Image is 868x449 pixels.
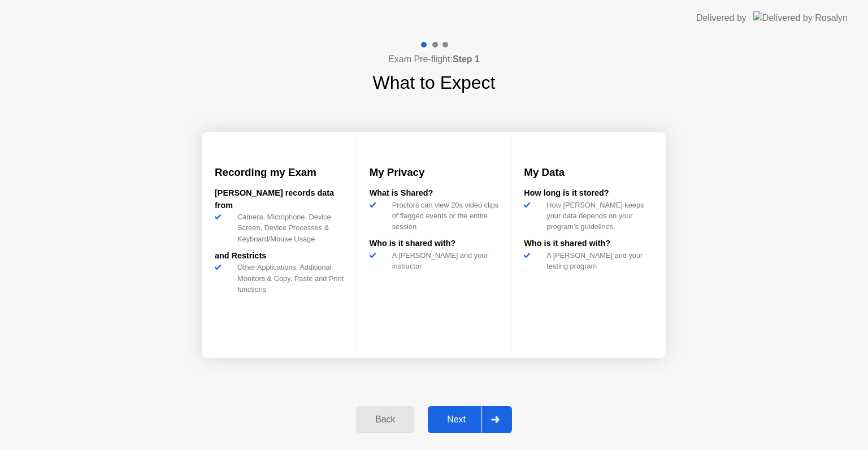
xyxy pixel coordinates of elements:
[356,406,414,433] button: Back
[233,211,344,244] div: Camera, Microphone, Device Screen, Device Processes & Keyboard/Mouse Usage
[233,262,344,295] div: Other Applications, Additional Monitors & Copy, Paste and Print functions
[370,165,499,180] h3: My Privacy
[388,200,499,232] div: Proctors can view 20s video clips of flagged events or the entire session
[431,415,481,425] div: Next
[215,250,344,262] div: and Restricts
[388,53,480,66] h4: Exam Pre-flight:
[373,69,496,96] h1: What to Expect
[359,415,411,425] div: Back
[215,165,344,180] h3: Recording my Exam
[524,238,653,250] div: Who is it shared with?
[696,11,747,25] div: Delivered by
[388,250,499,271] div: A [PERSON_NAME] and your instructor
[370,187,499,200] div: What is Shared?
[215,187,344,211] div: [PERSON_NAME] records data from
[542,250,653,271] div: A [PERSON_NAME] and your testing program
[370,238,499,250] div: Who is it shared with?
[753,11,848,24] img: Delivered by Rosalyn
[453,54,480,64] b: Step 1
[542,200,653,232] div: How [PERSON_NAME] keeps your data depends on your program’s guidelines.
[428,406,512,433] button: Next
[524,165,653,180] h3: My Data
[524,187,653,200] div: How long is it stored?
